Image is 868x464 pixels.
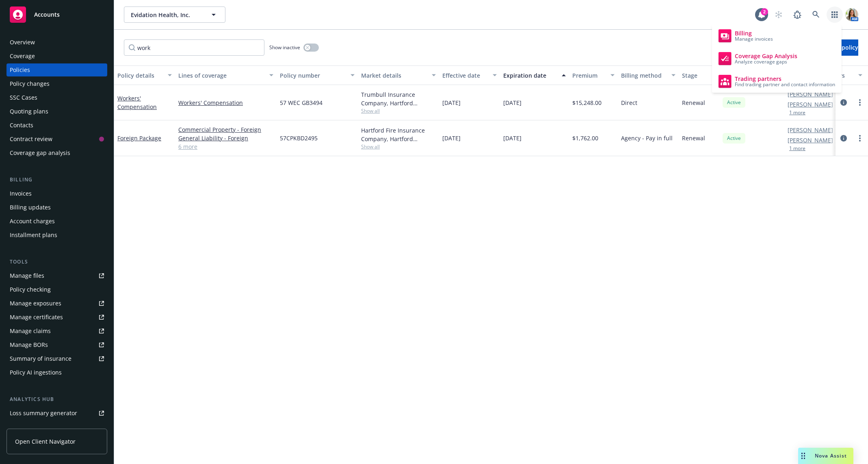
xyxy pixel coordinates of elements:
[10,325,51,338] div: Manage claims
[771,7,787,23] a: Start snowing
[277,65,358,85] button: Policy number
[621,98,637,107] span: Direct
[6,176,107,184] div: Billing
[117,94,157,111] a: Workers' Compensation
[855,133,865,143] a: more
[6,352,107,365] a: Summary of insurance
[124,39,264,56] input: Filter by keyword...
[10,283,51,296] div: Policy checking
[682,98,705,107] span: Renewal
[789,110,805,115] button: 1 more
[572,134,598,142] span: $1,762.00
[358,65,439,85] button: Market details
[361,143,436,150] span: Show all
[572,71,606,80] div: Premium
[117,71,163,80] div: Policy details
[442,71,488,80] div: Effective date
[735,59,797,64] span: Analyze coverage gaps
[500,65,569,85] button: Expiration date
[6,119,107,132] a: Contacts
[788,136,833,144] a: [PERSON_NAME]
[6,283,107,296] a: Policy checking
[10,229,57,242] div: Installment plans
[6,133,107,146] a: Contract review
[10,133,52,146] div: Contract review
[10,407,77,420] div: Loss summary generator
[10,119,33,132] div: Contacts
[845,8,858,21] img: photo
[10,297,61,310] div: Manage exposures
[815,452,847,459] span: Nova Assist
[788,100,833,109] a: [PERSON_NAME]
[178,125,273,134] a: Commercial Property - Foreign
[178,134,273,142] a: General Liability - Foreign
[6,269,107,282] a: Manage files
[6,229,107,242] a: Installment plans
[6,3,107,26] a: Accounts
[6,258,107,266] div: Tools
[361,90,436,107] div: Trumbull Insurance Company, Hartford Insurance Group
[761,8,768,15] div: 2
[10,366,62,379] div: Policy AI ingestions
[361,126,436,143] div: Hartford Fire Insurance Company, Hartford Insurance Group, Hartford Insurance Group (International)
[789,7,805,23] a: Report a Bug
[10,36,35,49] div: Overview
[726,99,742,106] span: Active
[808,7,824,23] a: Search
[788,90,833,98] a: [PERSON_NAME]
[10,269,44,282] div: Manage files
[715,49,838,68] a: Coverage Gap Analysis
[827,7,843,23] a: Switch app
[855,98,865,107] a: more
[6,366,107,379] a: Policy AI ingestions
[798,448,808,464] div: Drag to move
[789,146,805,151] button: 1 more
[6,407,107,420] a: Loss summary generator
[6,187,107,200] a: Invoices
[10,201,51,214] div: Billing updates
[6,215,107,228] a: Account charges
[439,65,500,85] button: Effective date
[621,71,667,80] div: Billing method
[715,72,838,91] a: Trading partners
[10,50,35,63] div: Coverage
[10,63,30,76] div: Policies
[788,126,833,134] a: [PERSON_NAME]
[178,142,273,151] a: 6 more
[6,63,107,76] a: Policies
[10,215,55,228] div: Account charges
[178,71,264,80] div: Lines of coverage
[798,448,853,464] button: Nova Assist
[503,71,557,80] div: Expiration date
[6,146,107,159] a: Coverage gap analysis
[839,133,849,143] a: circleInformation
[569,65,618,85] button: Premium
[10,91,37,104] div: SSC Cases
[6,311,107,324] a: Manage certificates
[572,98,602,107] span: $15,248.00
[6,36,107,49] a: Overview
[6,325,107,338] a: Manage claims
[124,7,225,23] button: Evidation Health, Inc.
[6,338,107,351] a: Manage BORs
[735,82,835,87] span: Find trading partner and contact information
[6,77,107,90] a: Policy changes
[6,105,107,118] a: Quoting plans
[679,65,719,85] button: Stage
[10,338,48,351] div: Manage BORs
[10,352,71,365] div: Summary of insurance
[503,134,522,142] span: [DATE]
[280,134,318,142] span: 57CPKBD2495
[6,297,107,310] span: Manage exposures
[269,44,300,51] span: Show inactive
[361,71,427,80] div: Market details
[735,37,773,41] span: Manage invoices
[15,437,76,446] span: Open Client Navigator
[715,26,838,46] a: Billing
[117,134,161,142] a: Foreign Package
[10,187,32,200] div: Invoices
[280,98,323,107] span: 57 WEC GB3494
[735,30,773,37] span: Billing
[735,76,835,82] span: Trading partners
[10,77,50,90] div: Policy changes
